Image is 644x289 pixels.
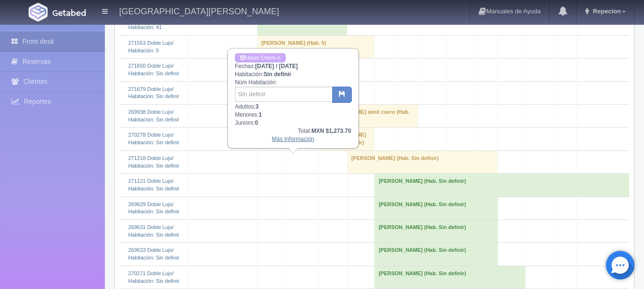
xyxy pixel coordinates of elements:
td: [PERSON_NAME] (Hab. Sin definir) [347,150,498,173]
b: Sin definir [264,71,292,78]
a: 271679 Doble Lujo/Habitación: Sin definir [128,86,179,100]
td: [PERSON_NAME] (Hab. 5) [257,35,375,58]
img: Getabed [29,3,48,21]
td: [PERSON_NAME] (Hab. Sin definir) [375,220,498,243]
img: Getabed [52,9,86,16]
a: 270271 Doble Lujo/Habitación: Sin definir [128,270,179,284]
div: Total: [235,127,351,135]
a: 269938 Doble Lujo/Habitación: Sin definir [128,109,179,122]
a: Más Información [272,136,314,142]
td: [PERSON_NAME] (Hab. Sin definir) [375,174,629,197]
a: 271121 Doble Lujo/Habitación: Sin definir [128,178,179,191]
a: 269633 Doble Lujo/Habitación: Sin definir [128,247,179,260]
b: 0 [255,120,258,126]
input: Sin definir [235,87,333,102]
a: 270278 Doble Lujo/Habitación: Sin definir [128,132,179,145]
b: 1 [259,111,262,118]
a: 269629 Doble Lujo/Habitación: Sin definir [128,201,179,215]
b: MXN $1,273.70 [311,128,351,134]
a: Hacer Check-in [235,53,286,62]
h4: [GEOGRAPHIC_DATA][PERSON_NAME] [119,5,279,17]
span: Repecion [591,8,621,15]
td: [PERSON_NAME] simil cuero (Hab. Sin definir) [318,105,418,128]
div: Fechas: Habitación: Núm Habitación: Adultos: Menores: Juniors: [228,49,358,148]
b: 3 [256,103,259,110]
a: 271650 Doble Lujo/Habitación: Sin definir [128,63,179,76]
a: 271553 Doble Lujo/Habitación: 5 [128,40,174,53]
td: [PERSON_NAME] (Hab. Sin definir) [375,243,498,266]
td: [PERSON_NAME] (Hab. Sin definir) [375,197,498,219]
a: 271218 Doble Lujo/Habitación: Sin definir [128,155,179,169]
td: [PERSON_NAME] (Hab. Sin definir) [375,266,526,289]
b: [DATE] / [DATE] [255,63,298,70]
a: 269631 Doble Lujo/Habitación: Sin definir [128,224,179,238]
